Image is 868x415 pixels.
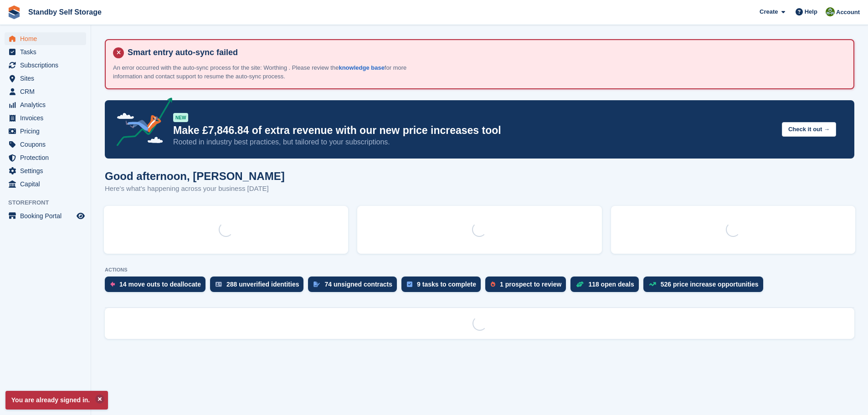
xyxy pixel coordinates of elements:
span: Subscriptions [20,59,75,72]
a: menu [5,178,86,190]
a: menu [5,46,86,58]
span: Coupons [20,138,75,151]
a: 526 price increase opportunities [643,277,768,297]
img: stora-icon-8386f47178a22dfd0bd8f6a31ec36ba5ce8667c1dd55bd0f319d3a0aa187defe.svg [7,5,21,19]
a: menu [5,59,86,72]
p: ACTIONS [105,267,854,273]
h4: Smart entry auto-sync failed [124,47,846,58]
span: Analytics [20,98,75,111]
a: knowledge base [339,64,384,71]
span: Protection [20,151,75,164]
span: Tasks [20,46,75,58]
a: menu [5,125,86,138]
span: Help [805,7,817,16]
span: Booking Portal [20,210,75,222]
a: 1 prospect to review [485,277,570,297]
div: 1 prospect to review [500,281,561,288]
div: 288 unverified identities [226,281,299,288]
p: Here's what's happening across your business [DATE] [105,184,285,194]
button: Check it out → [782,122,836,137]
div: 14 move outs to deallocate [119,281,201,288]
p: Make £7,846.84 of extra revenue with our new price increases tool [173,124,775,137]
a: menu [5,151,86,164]
span: Create [760,7,778,16]
img: move_outs_to_deallocate_icon-f764333ba52eb49d3ac5e1228854f67142a1ed5810a6f6cc68b1a99e826820c5.svg [110,282,115,287]
span: Sites [20,72,75,85]
h1: Good afternoon, [PERSON_NAME] [105,170,285,182]
span: Storefront [8,198,91,207]
p: Rooted in industry best practices, but tailored to your subscriptions. [173,137,775,147]
div: 526 price increase opportunities [661,281,759,288]
span: Account [836,8,860,17]
a: Standby Self Storage [25,5,105,20]
a: menu [5,85,86,98]
img: task-75834270c22a3079a89374b754ae025e5fb1db73e45f91037f5363f120a921f8.svg [407,282,412,287]
span: CRM [20,85,75,98]
div: 118 open deals [588,281,634,288]
a: 118 open deals [570,277,643,297]
a: menu [5,138,86,151]
span: Invoices [20,112,75,124]
a: menu [5,72,86,85]
div: 9 tasks to complete [417,281,476,288]
a: 14 move outs to deallocate [105,277,210,297]
a: menu [5,164,86,177]
p: An error occurred with the auto-sync process for the site: Worthing . Please review the for more ... [113,63,432,81]
img: deal-1b604bf984904fb50ccaf53a9ad4b4a5d6e5aea283cecdc64d6e3604feb123c2.svg [576,281,584,287]
img: price-adjustments-announcement-icon-8257ccfd72463d97f412b2fc003d46551f7dbcb40ab6d574587a9cd5c0d94... [109,97,173,149]
a: menu [5,210,86,222]
a: 288 unverified identities [210,277,308,297]
p: You are already signed in. [5,391,108,410]
a: menu [5,98,86,111]
img: contract_signature_icon-13c848040528278c33f63329250d36e43548de30e8caae1d1a13099fd9432cc5.svg [313,282,320,287]
span: Capital [20,178,75,190]
img: Steve Hambridge [826,7,835,16]
a: 9 tasks to complete [401,277,485,297]
a: menu [5,32,86,45]
img: verify_identity-adf6edd0f0f0b5bbfe63781bf79b02c33cf7c696d77639b501bdc392416b5a36.svg [216,282,222,287]
a: Preview store [75,210,86,221]
span: Pricing [20,125,75,138]
span: Settings [20,164,75,177]
span: Home [20,32,75,45]
div: 74 unsigned contracts [324,281,392,288]
a: menu [5,112,86,124]
img: price_increase_opportunities-93ffe204e8149a01c8c9dc8f82e8f89637d9d84a8eef4429ea346261dce0b2c0.svg [649,282,656,286]
a: 74 unsigned contracts [308,277,401,297]
img: prospect-51fa495bee0391a8d652442698ab0144808aea92771e9ea1ae160a38d050c398.svg [491,282,495,287]
div: NEW [173,113,188,122]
